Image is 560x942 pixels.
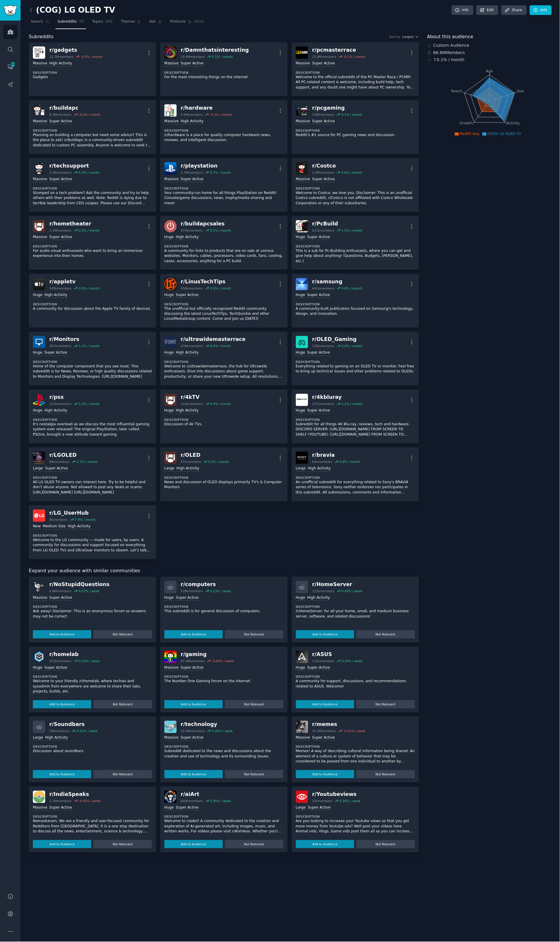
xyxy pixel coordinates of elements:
div: Massive [296,119,310,124]
div: Super Active [49,235,72,240]
div: r/ pcgaming [312,104,362,112]
div: r/ LGOLED [49,452,98,459]
div: 0.7 % / month [210,170,231,175]
button: Not Relevant [356,840,415,849]
button: Add to Audience [164,840,223,849]
img: hometheater [33,220,45,232]
span: Subreddits [29,33,54,41]
a: Search [29,17,51,29]
a: psxr/psx125kmembers1.4% / monthHugeHigh ActivityDescriptionIt's nostalgia overload as we discuss ... [29,390,156,444]
img: psx [33,394,45,406]
a: Monitorsr/Monitors267kmembers1.1% / monthHugeSuper ActiveDescriptionHome of the computer componen... [29,332,156,386]
dt: Description [164,71,284,75]
dt: Description [164,418,284,422]
div: Super Active [312,119,335,124]
div: High Activity [308,466,331,472]
div: 22.7M members [49,55,73,59]
dt: Description [164,302,284,306]
div: r/ ultrawidemasterrace [181,336,246,343]
tspan: Activity [507,121,520,125]
div: -0.1 % / month [210,113,232,117]
p: Welcome to r/ultrawidemasterrace, the hub for Ultrawide enthusiasts. Dive into discussions about ... [164,364,284,380]
button: Add to Audience [164,630,223,639]
p: This is a sub for Pc-Building enthusiasts, where you can get and give help about anything! (Quest... [296,248,415,264]
dt: Description [296,186,415,190]
div: r/ Monitors [49,336,99,343]
dt: Description [296,244,415,248]
div: 0.5 % / month [79,286,99,290]
div: 107k members [312,402,335,406]
div: r/ LG_UserHub [49,510,96,517]
dt: Description [33,534,152,538]
a: LG_UserHubr/LG_UserHub8kmembers7.9% / monthNewMedium SizeHigh ActivityDescriptionWelcome to the L... [29,506,156,559]
div: r/ hardware [181,104,232,112]
div: r/ psx [49,394,99,401]
p: A community-built publication focused on Samsung's technology, design, and innovation. [296,306,415,317]
div: r/ Damnthatsinteresting [181,46,249,54]
div: r/ LinusTechTips [181,278,231,285]
button: Add to Audience [33,630,91,639]
p: Stumped on a tech problem? Ask the community and try to help others with their problems as well. ... [33,190,152,206]
div: Super Active [49,119,72,124]
dt: Description [33,128,152,133]
div: r/ bravia [312,452,361,459]
span: Expand your audience with similar communities [29,568,140,575]
div: r/ 4kbluray [312,394,362,401]
p: All LG OLED TV owners can interact here. Try to be helpful and don’t abuse anyone. Not allowed to... [33,480,152,496]
div: Super Active [176,292,199,298]
div: Sort by [389,35,400,39]
div: r/ playstation [181,162,231,170]
a: hometheaterr/hometheater1.1Mmembers0.3% / monthMassiveSuper ActiveDescriptionFor audio visual ent... [29,216,156,270]
p: It's nostalgia overload as we discuss the most influential gaming system ever released! The origi... [33,422,152,438]
img: OLED_Gaming [296,336,308,348]
button: Not Relevant [93,770,152,779]
div: Super Active [49,177,72,182]
a: braviar/bravia64kmembers0.8% / monthLargeHigh ActivityDescriptionAn unofficial subreddit for ever... [292,448,419,501]
div: 0.9 % / month [210,286,231,290]
span: Ask [149,19,156,24]
div: r/ samsung [312,278,362,285]
p: An unofficial subreddit for everything related to Sony's BRAVIA series of televisions. Sony neith... [296,480,415,496]
img: homelab [33,651,45,663]
div: 15.8M members [312,55,336,59]
div: r/ PcBuild [312,220,362,227]
a: PcBuildr/PcBuild611kmembers1.5% / monthHugeSuper ActiveDescriptionThis is a sub for Pc-Building e... [292,216,419,270]
div: 1.4 % / month [79,402,99,406]
dt: Description [33,302,152,306]
img: playstation [164,162,177,175]
div: r/ buildapc [49,104,101,112]
img: buildapc [33,104,45,117]
a: samsungr/samsung441kmembers0.8% / monthHugeSuper ActiveDescriptionA community-built publication f... [292,274,419,328]
a: OLED_Gamingr/OLED_Gaming138kmembers2.0% / monthHugeSuper ActiveDescriptionEverything related to g... [292,332,419,386]
img: OLED [164,452,177,464]
img: pcgaming [296,104,308,117]
button: Largest [402,35,419,39]
div: 1.5 % / month [342,228,362,232]
img: ASUS [296,651,308,663]
div: Massive [296,177,310,182]
div: 0.6 % / month [342,170,362,175]
dt: Description [164,360,284,364]
p: For the most interesting things on the internet [164,75,284,80]
div: 3.8M members [312,113,335,117]
button: Not Relevant [93,700,152,709]
div: Large [33,466,43,472]
img: gadgets [33,46,45,59]
dt: Description [33,186,152,190]
a: pcmasterracer/pcmasterrace15.8Mmembers-0.1% / monthMassiveSuper ActiveDescriptionWelcome to the o... [292,42,419,96]
a: OLEDr/OLED97kmembers0.5% / monthLargeHigh ActivityDescriptionNews and discussion of OLED displays... [160,448,288,501]
div: 456k members [181,286,203,290]
a: Themes [119,17,144,29]
div: 1.1 % / month [79,344,99,348]
button: Add to Audience [33,700,91,709]
a: LinusTechTipsr/LinusTechTips456kmembers0.9% / monthHugeSuper ActiveDescriptionThe unofficial but ... [160,274,288,328]
div: r/ OLED_Gaming [312,336,362,343]
tspan: Reach [451,89,462,93]
dt: Description [33,244,152,248]
div: Massive [164,177,179,182]
span: 496 [10,62,16,66]
div: High Activity [68,524,91,530]
div: Huge [164,292,174,298]
a: pcgamingr/pcgaming3.8Mmembers0.1% / monthMassiveSuper ActiveDescriptionReddit's #1 source for PC ... [292,100,419,154]
button: Add to Audience [296,770,354,779]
